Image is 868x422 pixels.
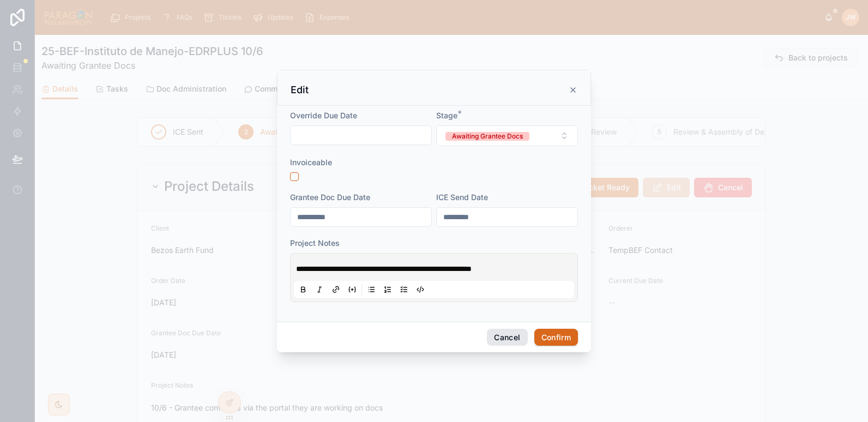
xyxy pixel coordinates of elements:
button: Select Button [436,125,578,146]
span: Grantee Doc Due Date [290,192,370,202]
span: Stage [436,111,457,120]
h3: Edit [291,83,309,97]
button: Cancel [487,329,527,346]
button: Confirm [534,329,578,346]
span: Override Due Date [290,111,357,120]
span: ICE Send Date [436,192,488,202]
span: Project Notes [290,238,340,248]
div: Awaiting Grantee Docs [452,132,523,141]
span: Invoiceable [290,158,332,167]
